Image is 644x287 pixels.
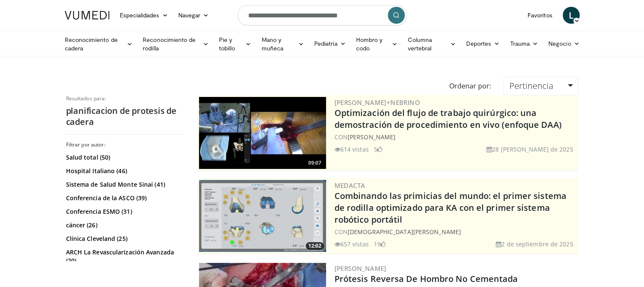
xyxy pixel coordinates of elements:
a: [PERSON_NAME]+Nebrino [334,98,420,107]
font: 5 [374,145,377,153]
font: CON [334,133,348,141]
a: Hospital Italiano (46) [66,167,182,175]
font: Pie y tobillo [219,36,235,52]
a: [PERSON_NAME] [348,133,395,141]
a: Pie y tobillo [214,36,257,52]
a: Navegar [173,7,214,24]
font: Salud total (50) [66,153,111,161]
img: aaf1b7f9-f888-4d9f-a252-3ca059a0bd02.300x170_q85_crop-smart_upscale.jpg [199,180,326,252]
font: L [568,9,573,21]
a: Especialidades [115,7,173,24]
a: Conferencia ESMO (31) [66,207,182,216]
font: Pertinencia [509,80,553,91]
a: Salud total (50) [66,153,182,162]
a: Conferencia de la ASCO (39) [66,194,182,202]
font: Navegar [178,11,201,19]
img: Logotipo de VuMedi [65,11,110,19]
a: Sistema de Salud Monte Sinaí (41) [66,180,182,189]
a: Reconocimiento de cadera [60,36,138,52]
font: Reconocimiento de cadera [65,36,118,52]
a: Prótesis Reversa De Hombro No Cementada [334,273,518,284]
font: ARCH La Revascularización Avanzada (20) [66,248,174,265]
font: planificacion de protesis de cadera [66,105,177,127]
font: 28 [PERSON_NAME] de 2025 [492,145,573,153]
font: Hospital Italiano (46) [66,167,127,175]
a: Deportes [461,35,505,52]
a: Mano y muñeca [256,36,309,52]
a: L [563,7,580,24]
a: Columna vertebral [402,36,461,52]
font: Mano y muñeca [261,36,283,52]
font: Clínica Cleveland (25) [66,235,127,243]
font: Conferencia ESMO (31) [66,207,132,215]
a: Pertinencia [503,77,578,95]
a: 12:02 [199,180,326,252]
font: 657 vistas [340,240,369,248]
a: [PERSON_NAME] [334,264,387,273]
font: Ordenar por: [449,81,491,91]
font: 12:02 [308,242,321,249]
font: Hombro y codo [356,36,383,52]
a: Combinando las primicias del mundo: el primer sistema de rodilla optimizado para KA con el primer... [334,190,567,225]
font: 2 de septiembre de 2025 [501,240,573,248]
font: Sistema de Salud Monte Sinaí (41) [66,180,165,188]
font: Favoritos [528,11,553,19]
font: cáncer (26) [66,221,97,229]
font: Resultados para: [66,95,106,102]
a: Negocio [543,35,585,52]
a: Trauma [505,35,543,52]
input: Buscar temas, intervenciones [238,5,407,25]
font: Conferencia de la ASCO (39) [66,194,147,202]
font: CON [334,228,348,236]
font: Filtrar por autor: [66,141,105,148]
font: 09:07 [308,159,321,166]
font: Negocio [548,40,571,47]
font: Trauma [510,40,529,47]
a: [DEMOGRAPHIC_DATA][PERSON_NAME] [348,228,461,236]
img: bcfc90b5-8c69-4b20-afee-af4c0acaf118.300x170_q85_crop-smart_upscale.jpg [199,97,326,169]
font: Columna vertebral [407,36,432,52]
font: Especialidades [120,11,160,19]
font: 614 vistas [340,145,369,153]
a: Medacta [334,181,365,190]
a: 09:07 [199,97,326,169]
font: Pediatría [314,40,337,47]
a: Reconocimiento de rodilla [138,36,214,52]
font: Reconocimiento de rodilla [143,36,196,52]
a: Pediatría [309,35,351,52]
font: Deportes [466,40,492,47]
font: 19 [374,240,381,248]
a: Clínica Cleveland (25) [66,235,182,243]
a: ARCH La Revascularización Avanzada (20) [66,248,182,265]
a: cáncer (26) [66,221,182,229]
a: Optimización del flujo de trabajo quirúrgico: una demostración de procedimiento en vivo (enfoque ... [334,107,561,130]
a: Hombro y codo [351,36,403,52]
a: Favoritos [522,7,558,24]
